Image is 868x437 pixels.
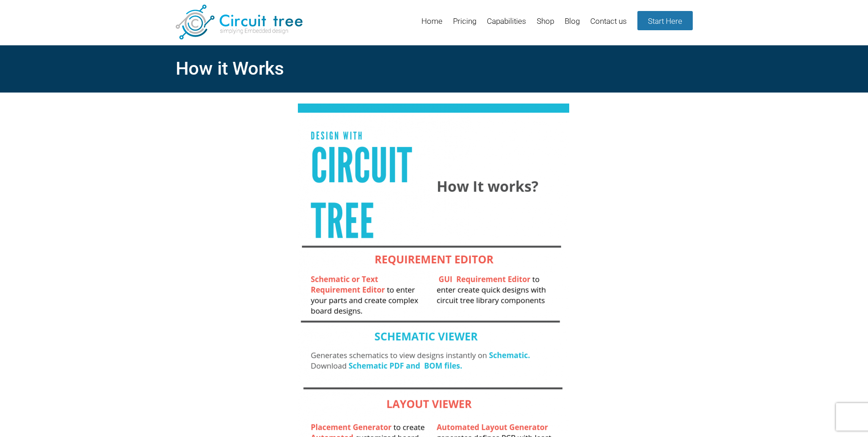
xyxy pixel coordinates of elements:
[487,11,526,40] a: Capabilities
[537,11,554,40] a: Shop
[637,11,693,30] a: Start Here
[176,53,693,85] h2: How it Works
[565,11,580,40] a: Blog
[421,11,442,40] a: Home
[453,11,476,40] a: Pricing
[176,5,302,39] img: Circuit Tree
[590,11,627,40] a: Contact us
